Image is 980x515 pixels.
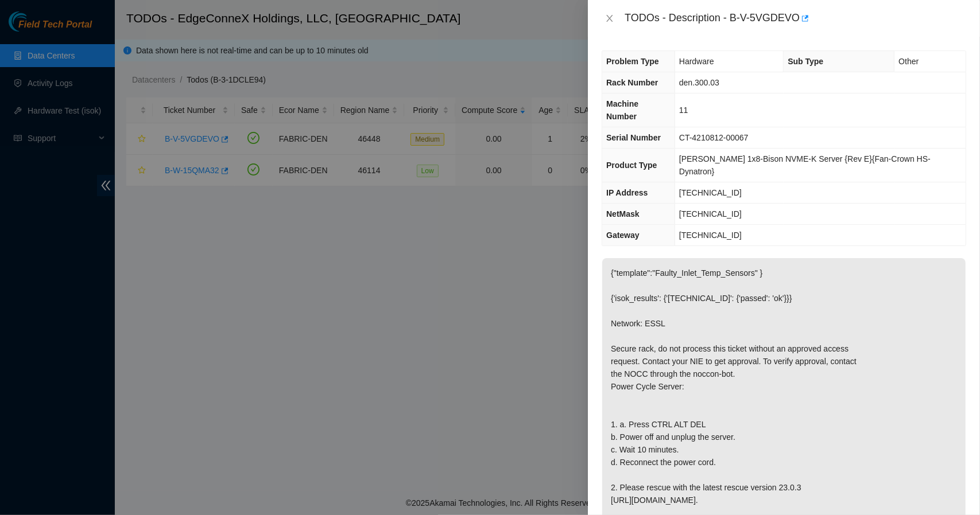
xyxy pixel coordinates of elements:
span: Problem Type [606,57,659,66]
span: den.300.03 [679,78,719,87]
span: close [605,14,614,23]
span: IP Address [606,188,648,197]
span: CT-4210812-00067 [679,133,749,142]
span: NetMask [606,209,640,219]
span: [PERSON_NAME] 1x8-Bison NVME-K Server {Rev E}{Fan-Crown HS-Dynatron} [679,154,931,176]
span: Product Type [606,161,657,170]
span: Hardware [679,57,714,66]
span: Serial Number [606,133,661,142]
span: [TECHNICAL_ID] [679,188,742,197]
button: Close [602,13,618,24]
span: Machine Number [606,99,638,121]
span: Sub Type [788,57,823,66]
span: Other [898,57,919,66]
div: TODOs - Description - B-V-5VGDEVO [625,9,966,28]
span: [TECHNICAL_ID] [679,231,742,240]
span: Gateway [606,231,640,240]
span: Rack Number [606,78,658,87]
span: [TECHNICAL_ID] [679,209,742,219]
span: 11 [679,106,688,115]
